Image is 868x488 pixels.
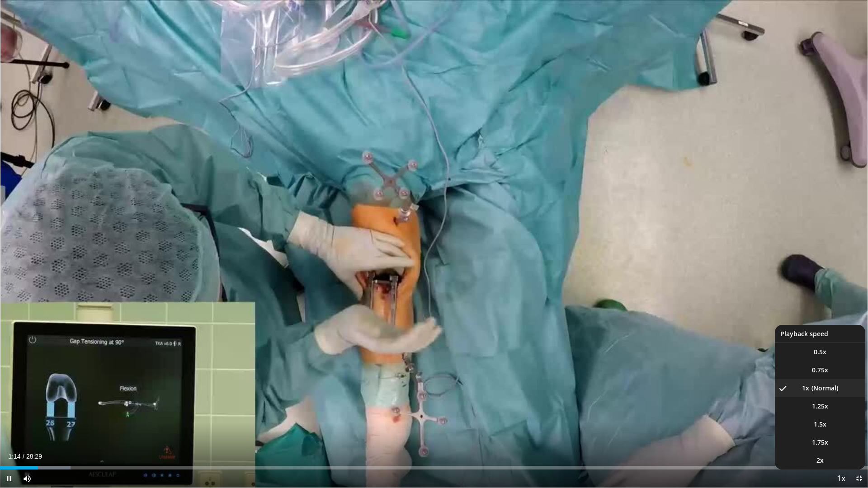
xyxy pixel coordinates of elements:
[816,456,824,465] span: 2x
[802,384,809,393] span: 1x
[8,453,20,460] span: 1:14
[812,402,828,411] span: 1.25x
[18,469,36,488] button: Mute
[26,453,42,460] span: 28:29
[812,366,828,375] span: 0.75x
[814,420,826,429] span: 1.5x
[850,469,868,488] button: Exit Fullscreen
[814,347,826,357] span: 0.5x
[832,469,850,488] button: Playback Rate
[812,438,828,447] span: 1.75x
[23,453,24,460] span: /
